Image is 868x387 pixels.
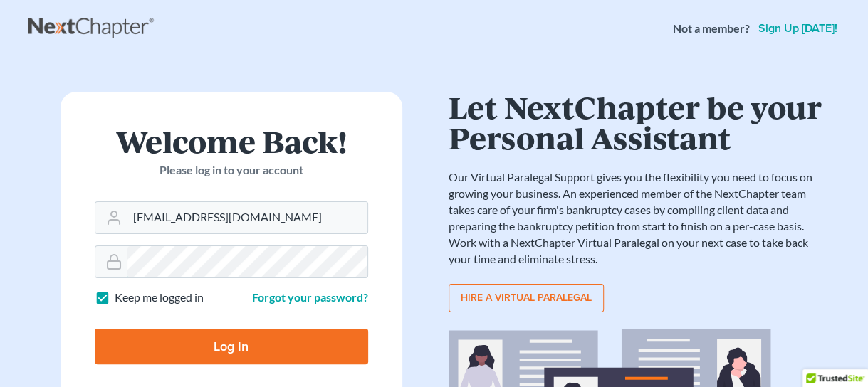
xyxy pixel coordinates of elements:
a: Forgot your password? [252,290,368,304]
h1: Welcome Back! [95,126,368,157]
strong: Not a member? [673,21,750,37]
a: Hire a virtual paralegal [449,284,604,312]
p: Please log in to your account [95,162,368,179]
label: Keep me logged in [115,290,204,306]
p: Our Virtual Paralegal Support gives you the flexibility you need to focus on growing your busines... [449,169,826,267]
input: Email Address [127,202,367,233]
h1: Let NextChapter be your Personal Assistant [449,92,826,152]
input: Log In [95,329,368,364]
a: Sign up [DATE]! [755,23,840,34]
